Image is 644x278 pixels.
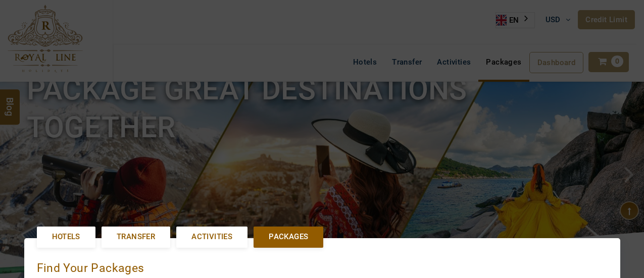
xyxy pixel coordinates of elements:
a: Activities [176,227,247,247]
a: Transfer [102,227,170,247]
a: Packages [254,227,323,247]
span: Hotels [52,232,80,242]
span: Activities [191,232,232,242]
span: Transfer [117,232,155,242]
span: Packages [269,232,308,242]
a: Hotels [37,227,95,247]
